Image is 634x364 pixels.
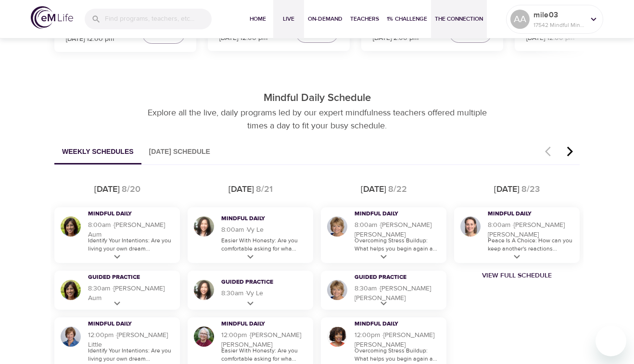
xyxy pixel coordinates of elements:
img: Vy Le [192,215,216,238]
div: [DATE] [361,183,386,196]
p: Peace Is A Choice: How can you keep another's reactions... [488,237,575,253]
h5: 8:00am · [PERSON_NAME] [PERSON_NAME] [355,220,442,239]
button: Weekly Schedules [54,140,141,164]
h3: Mindful Daily [355,320,429,328]
p: Mindful Daily Schedule [47,90,587,106]
img: Alisha Aum [59,215,82,238]
p: 17542 Mindful Minutes [533,21,584,29]
h3: Mindful Daily [221,320,296,328]
p: [DATE] 12:00 pm [66,34,114,44]
img: Alisha Aum [59,278,82,301]
span: On-Demand [308,14,342,24]
input: Find programs, teachers, etc... [105,9,212,29]
a: View Full Schedule [450,271,583,280]
button: [DATE] Schedule [141,140,218,164]
h5: 8:30am · [PERSON_NAME] [PERSON_NAME] [355,284,442,303]
h5: 12:00pm · [PERSON_NAME] Little [88,330,175,350]
img: Vy Le [192,278,216,301]
h3: Mindful Daily [355,210,429,218]
p: Identify Your Intentions: Are you living your own dream... [88,347,175,363]
div: [DATE] [94,183,120,196]
h3: Mindful Daily [88,210,163,218]
p: Explore all the live, daily programs led by our expert mindfulness teachers offered multiple time... [137,106,497,132]
p: Identify Your Intentions: Are you living your own dream... [88,237,175,253]
h5: 8:00am · [PERSON_NAME] Aum [88,220,175,239]
div: 8/21 [256,183,273,196]
div: [DATE] [494,183,520,196]
img: Bernice Moore [192,325,216,348]
h3: Mindful Daily [88,320,163,328]
p: Overcoming Stress Buildup: What helps you begin again a... [355,347,442,363]
h5: 8:00am · [PERSON_NAME] [PERSON_NAME] [488,220,575,239]
div: 8/22 [388,183,407,196]
h5: 12:00pm · [PERSON_NAME] [PERSON_NAME] [355,330,442,350]
img: Kerry Little [59,325,82,348]
h3: Guided Practice [221,278,296,287]
img: Deanna Burkett [459,215,482,238]
iframe: Button to launch messaging window [596,326,626,356]
p: mile03 [533,9,584,21]
div: [DATE] [228,183,254,196]
h5: 8:00am · Vy Le [221,225,308,235]
img: Lisa Wickham [326,215,349,238]
h5: 8:30am · Vy Le [221,289,308,298]
h3: Guided Practice [355,274,429,282]
img: logo [31,6,73,29]
span: Teachers [350,14,379,24]
p: Easier With Honesty: Are you comfortable asking for wha... [221,237,308,253]
h3: Mindful Daily [221,215,296,223]
div: 8/23 [521,183,540,196]
span: Live [277,14,300,24]
span: 1% Challenge [387,14,427,24]
h3: Guided Practice [88,274,163,282]
div: AA [510,10,530,29]
span: Home [246,14,269,24]
img: Lisa Wickham [326,278,349,301]
h3: Mindful Daily [488,210,562,218]
div: 8/20 [122,183,140,196]
p: Easier With Honesty: Are you comfortable asking for wha... [221,347,308,363]
span: The Connection [435,14,483,24]
p: Overcoming Stress Buildup: What helps you begin again a... [355,237,442,253]
img: Janet Alston Jackson [326,325,349,348]
h5: 8:30am · [PERSON_NAME] Aum [88,284,175,303]
h5: 12:00pm · [PERSON_NAME] [PERSON_NAME] [221,330,308,350]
